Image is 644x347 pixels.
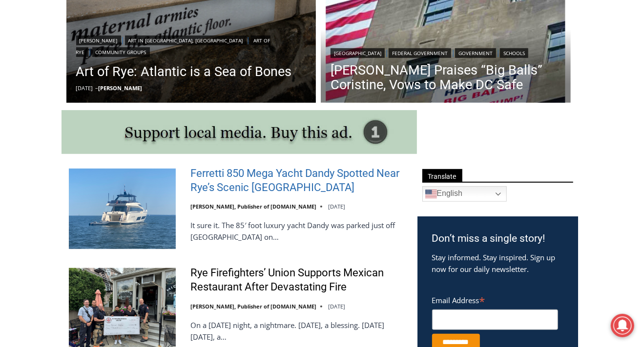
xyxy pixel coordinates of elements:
[64,13,241,31] div: Individually Wrapped Items. Dairy, Gluten & Nut Free Options. Kosher Items Available.
[389,48,451,58] a: Federal Government
[432,251,563,275] p: Stay informed. Stay inspired. Sign up now for our daily newsletter.
[125,36,247,45] a: Art in [GEOGRAPHIC_DATA], [GEOGRAPHIC_DATA]
[76,62,307,81] a: Art of Rye: Atlantic is a Sea of Bones
[190,266,405,294] a: Rye Firefighters’ Union Supports Mexican Restaurant After Devastating Fire
[328,203,345,210] time: [DATE]
[432,231,563,247] h3: Don’t miss a single story!
[190,303,316,310] a: [PERSON_NAME], Publisher of [DOMAIN_NAME]
[290,3,353,44] a: Book [PERSON_NAME]'s Good Humor for Your Event
[0,98,98,121] a: Open Tues. - Sun. [PHONE_NUMBER]
[190,319,405,343] p: On a [DATE] night, a nightmare. [DATE], a blessing. [DATE][DATE], a…
[425,188,437,200] img: en
[422,169,462,182] span: Translate
[76,34,307,57] div: | | |
[101,61,144,116] div: "clearly one of the favorites in the [GEOGRAPHIC_DATA] neighborhood"
[422,186,507,202] a: English
[190,167,405,194] a: Ferretti 850 Mega Yacht Dandy Spotted Near Rye’s Scenic [GEOGRAPHIC_DATA]
[328,303,345,310] time: [DATE]
[247,0,461,95] div: "The first chef I interviewed talked about coming to [GEOGRAPHIC_DATA] from [GEOGRAPHIC_DATA] in ...
[190,219,405,243] p: It sure it. The 85′ foot luxury yacht Dandy was parked just off [GEOGRAPHIC_DATA] on…
[297,10,340,38] h4: Book [PERSON_NAME]'s Good Humor for Your Event
[432,290,558,308] label: Email Address
[62,110,417,154] img: support local media, buy this ad
[190,203,316,210] a: [PERSON_NAME], Publisher of [DOMAIN_NAME]
[255,97,453,119] span: Intern @ [DOMAIN_NAME]
[455,48,496,58] a: Government
[331,63,561,92] a: [PERSON_NAME] Praises “Big Balls” Coristine, Vows to Make DC Safe
[96,84,99,92] span: –
[76,84,93,92] time: [DATE]
[69,169,176,249] img: Ferretti 850 Mega Yacht Dandy Spotted Near Rye’s Scenic Parsonage Point
[3,100,96,137] span: Open Tues. - Sun. [PHONE_NUMBER]
[92,47,150,57] a: Community Groups
[76,36,121,45] a: [PERSON_NAME]
[331,48,385,58] a: [GEOGRAPHIC_DATA]
[235,95,473,121] a: Intern @ [DOMAIN_NAME]
[99,84,143,92] a: [PERSON_NAME]
[500,48,528,58] a: Schools
[331,46,561,58] div: | | |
